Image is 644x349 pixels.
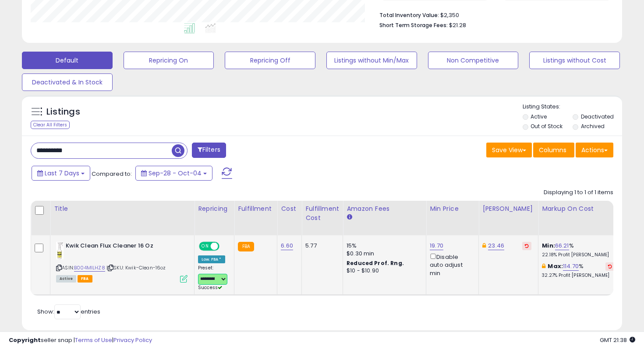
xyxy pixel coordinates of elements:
[149,169,202,178] span: Sep-28 - Oct-04
[542,242,615,258] div: %
[225,52,315,69] button: Repricing Off
[542,262,615,279] div: %
[113,336,152,344] a: Privacy Policy
[379,21,448,29] b: Short Term Storage Fees:
[305,242,336,250] div: 5.77
[542,204,618,213] div: Markup on Cost
[531,113,547,120] label: Active
[305,204,339,223] div: Fulfillment Cost
[533,143,574,157] button: Columns
[45,169,79,178] span: Last 7 Days
[529,52,620,69] button: Listings without Cost
[347,250,419,258] div: $0.30 min
[449,21,466,29] span: $21.28
[78,275,92,283] span: FBA
[198,265,227,291] div: Preset:
[22,52,113,69] button: Default
[542,252,615,258] p: 22.18% Profit [PERSON_NAME]
[542,272,615,279] p: 32.27% Profit [PERSON_NAME]
[92,170,132,178] span: Compared to:
[46,106,80,118] h5: Listings
[379,9,607,20] li: $2,350
[576,143,613,157] button: Actions
[106,264,166,271] span: | SKU: Kwik-Clean-16oz
[347,242,419,250] div: 15%
[75,336,112,344] a: Terms of Use
[56,275,76,283] span: All listings currently available for purchase on Amazon
[200,243,211,250] span: ON
[600,336,635,344] span: 2025-10-12 21:38 GMT
[347,213,352,221] small: Amazon Fees.
[192,143,226,158] button: Filters
[347,267,419,275] div: $10 - $10.90
[22,73,113,91] button: Deactivated & In Stock
[37,307,100,316] span: Show: entries
[482,204,534,213] div: [PERSON_NAME]
[281,241,293,250] a: 6.60
[238,242,254,251] small: FBA
[135,166,212,181] button: Sep-28 - Oct-04
[238,204,273,213] div: Fulfillment
[523,103,623,111] p: Listing States:
[347,259,404,267] b: Reduced Prof. Rng.
[531,122,563,130] label: Out of Stock
[581,113,614,120] label: Deactivated
[430,241,443,250] a: 19.70
[544,188,613,197] div: Displaying 1 to 1 of 1 items
[539,146,566,154] span: Columns
[563,262,579,271] a: 114.70
[9,336,152,345] div: seller snap | |
[428,52,519,69] button: Non Competitive
[31,121,70,129] div: Clear All Filters
[124,52,214,69] button: Repricing On
[9,336,41,344] strong: Copyright
[555,241,569,250] a: 66.21
[66,242,172,252] b: Kwik Clean Flux Cleaner 16 Oz
[56,242,64,259] img: 31rMNfo7-WL._SL40_.jpg
[430,204,475,213] div: Min Price
[54,204,191,213] div: Title
[198,255,225,263] div: Low. FBA *
[326,52,417,69] button: Listings without Min/Max
[548,262,563,270] b: Max:
[538,201,622,235] th: The percentage added to the cost of goods (COGS) that forms the calculator for Min & Max prices.
[430,252,472,277] div: Disable auto adjust min
[56,242,188,282] div: ASIN:
[486,143,532,157] button: Save View
[542,241,555,250] b: Min:
[218,243,232,250] span: OFF
[198,284,222,291] span: Success
[32,166,90,181] button: Last 7 Days
[581,122,605,130] label: Archived
[74,264,105,272] a: B004MILHZ8
[347,204,422,213] div: Amazon Fees
[379,11,439,19] b: Total Inventory Value:
[281,204,298,213] div: Cost
[488,241,504,250] a: 23.46
[198,204,230,213] div: Repricing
